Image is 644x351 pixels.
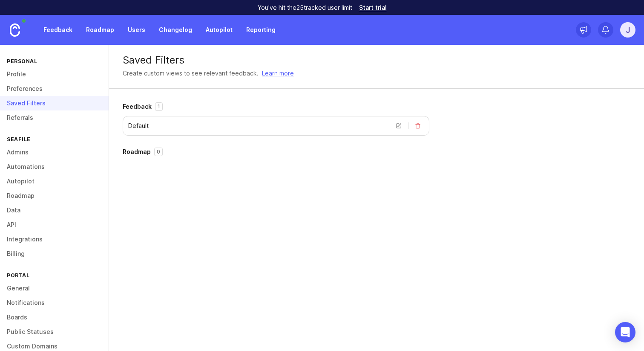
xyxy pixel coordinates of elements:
button: edit name [393,120,405,132]
span: Default [128,122,149,130]
p: You've hit the 25 tracked user limit [258,3,352,12]
img: Canny Home [10,23,20,37]
a: Roadmap [81,22,119,38]
div: Open Intercom Messenger [615,322,635,342]
p: 0 [157,148,160,155]
a: Start trial [359,5,387,11]
h2: Roadmap [123,148,151,156]
h2: Feedback [123,102,152,111]
button: delete view [412,120,424,132]
div: Saved Filters [123,55,630,65]
div: Create custom views to see relevant feedback. [123,69,259,78]
p: 1 [158,103,160,110]
a: Users [123,22,150,38]
a: Feedback [38,22,78,38]
button: j [620,22,635,38]
a: Learn more [262,69,294,78]
a: Reporting [241,22,281,38]
a: Changelog [154,22,197,38]
a: Autopilot [201,22,238,38]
